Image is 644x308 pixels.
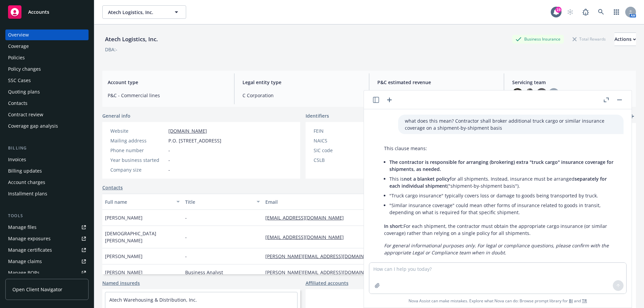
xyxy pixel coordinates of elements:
a: Named insureds [102,280,140,287]
button: Email [263,194,396,210]
img: photo [536,88,547,99]
a: Search [594,5,608,19]
div: Invoices [8,154,26,165]
span: - [185,214,187,221]
div: Company size [110,166,166,173]
p: what does this mean? Contractor shall broker additional truck cargo or similar insurance coverage... [405,117,617,131]
span: not a blanket policy [404,176,450,182]
div: Email [265,198,386,205]
a: Manage exposures [5,233,89,244]
a: Contacts [102,184,123,191]
a: Coverage gap analysis [5,121,89,131]
div: Year business started [110,157,166,164]
div: Installment plans [8,188,47,199]
div: Coverage gap analysis [8,121,58,131]
a: Overview [5,29,89,40]
div: Business Insurance [512,35,564,43]
a: Invoices [5,154,89,165]
a: Atech Warehousing & Distribution, Inc. [109,297,197,303]
div: Manage claims [8,256,42,267]
span: [PERSON_NAME] [105,214,143,221]
div: DBA: - [105,46,117,53]
div: Tools [5,212,89,219]
span: P&C - Commercial lines [108,92,226,99]
div: Manage certificates [8,245,52,255]
a: [PERSON_NAME][EMAIL_ADDRESS][DOMAIN_NAME] [265,269,387,275]
p: For each shipment, the contractor must obtain the appropriate cargo insurance (or similar coverag... [384,223,617,237]
a: add [628,112,636,120]
span: Accounts [28,9,49,15]
span: P.O. [STREET_ADDRESS] [168,137,221,144]
div: Title [185,198,253,205]
div: Policy changes [8,64,41,74]
a: Switch app [610,5,623,19]
div: FEIN [314,127,369,134]
span: - [185,253,187,260]
div: Overview [8,29,29,40]
span: Identifiers [306,112,329,119]
span: [PERSON_NAME] [105,253,143,260]
div: Total Rewards [569,35,609,43]
a: Installment plans [5,188,89,199]
div: Website [110,127,166,134]
button: Title [182,194,263,210]
a: [EMAIL_ADDRESS][DOMAIN_NAME] [265,214,349,221]
span: C Corporation [243,92,361,99]
div: Phone number [110,147,166,154]
img: photo [512,88,523,99]
div: Billing [5,145,89,151]
div: Policies [8,52,25,63]
span: Legal entity type [243,79,361,86]
a: Manage claims [5,256,89,267]
div: NAICS [314,137,369,144]
a: Start snowing [563,5,577,19]
span: Nova Assist can make mistakes. Explore what Nova can do: Browse prompt library for and [409,294,587,308]
span: In short: [384,223,404,229]
div: Atech Logistics, Inc. [102,35,161,44]
div: 19 [555,7,561,13]
div: Billing updates [8,166,42,176]
li: "Truck cargo insurance" typically covers loss or damage to goods being transported by truck. [389,191,617,200]
a: Policies [5,52,89,63]
button: Actions [614,33,636,46]
span: Business Analyst [185,269,223,276]
span: P&C estimated revenue [377,79,496,86]
a: Report a Bug [579,5,592,19]
a: [DOMAIN_NAME] [168,128,207,134]
img: photo [524,88,535,99]
a: SSC Cases [5,75,89,86]
a: Coverage [5,41,89,52]
span: - [168,147,170,154]
a: Contract review [5,109,89,120]
a: BI [569,298,573,304]
div: CSLB [314,157,369,164]
button: Atech Logistics, Inc. [102,5,186,19]
div: Contract review [8,109,43,120]
p: This clause means: [384,145,617,152]
div: Quoting plans [8,86,40,97]
div: Manage files [8,222,37,233]
span: - [168,157,170,164]
a: Manage certificates [5,245,89,255]
a: Contacts [5,98,89,109]
a: TR [582,298,587,304]
div: Contacts [8,98,28,109]
a: Manage files [5,222,89,233]
span: Open Client Navigator [12,286,62,293]
a: [EMAIL_ADDRESS][DOMAIN_NAME] [265,234,349,240]
div: Mailing address [110,137,166,144]
div: Account charges [8,177,45,188]
em: For general informational purposes only. For legal or compliance questions, please confirm with t... [384,242,609,256]
span: - [168,166,170,173]
button: Full name [102,194,182,210]
a: Billing updates [5,166,89,176]
a: Accounts [5,3,89,21]
span: Servicing team [512,79,631,86]
div: Full name [105,198,172,205]
span: - [185,234,187,241]
a: Manage BORs [5,267,89,278]
span: The contractor is responsible for arranging (brokering) extra "truck cargo" insurance coverage fo... [389,159,613,172]
span: [PERSON_NAME] [105,269,143,276]
span: Account type [108,79,226,86]
div: SIC code [314,147,369,154]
